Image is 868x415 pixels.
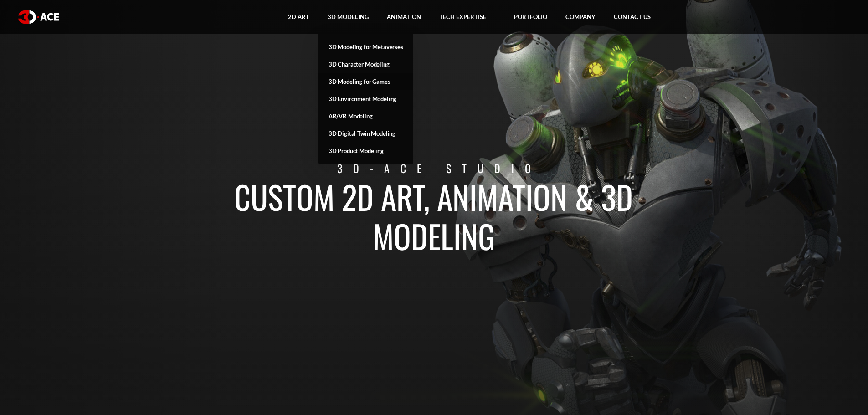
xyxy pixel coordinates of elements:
[318,56,413,73] a: 3D Character Modeling
[318,90,413,108] a: 3D Environment Modeling
[318,142,413,159] a: 3D Product Modeling
[318,125,413,142] a: 3D Digital Twin Modeling
[181,177,687,255] h1: Custom 2D art, animation & 3D modeling
[181,160,698,177] p: 3D-Ace studio
[318,108,413,125] a: AR/VR Modeling
[318,73,413,90] a: 3D Modeling for Games
[318,38,413,56] a: 3D Modeling for Metaverses
[18,10,59,24] img: logo white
